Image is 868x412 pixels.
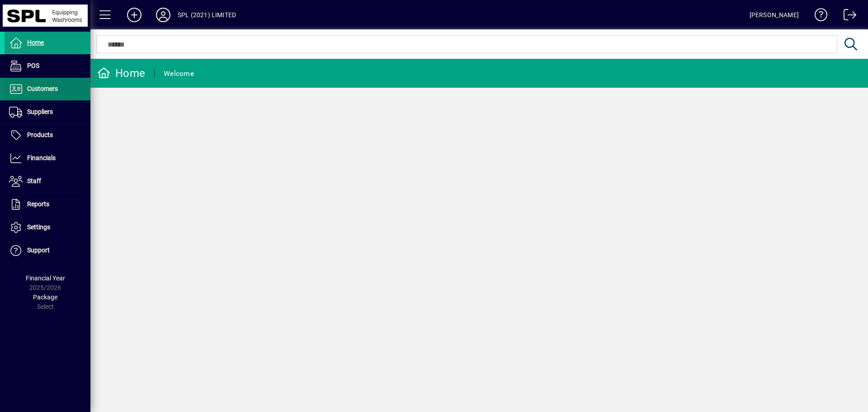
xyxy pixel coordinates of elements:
a: Financials [5,147,90,170]
button: Add [120,7,149,23]
a: POS [5,55,90,77]
span: Reports [27,200,49,208]
span: POS [27,62,39,69]
span: Settings [27,223,50,231]
a: Support [5,239,90,262]
div: [PERSON_NAME] [750,8,799,22]
span: Products [27,131,53,138]
a: Logout [837,2,857,31]
span: Customers [27,85,58,92]
button: Profile [149,7,178,23]
a: Customers [5,78,90,100]
div: Welcome [164,66,194,81]
a: Reports [5,193,90,216]
a: Settings [5,216,90,239]
span: Package [33,294,57,301]
span: Suppliers [27,108,53,115]
a: Suppliers [5,101,90,123]
span: Support [27,246,50,254]
span: Financials [27,154,56,161]
div: SPL (2021) LIMITED [178,8,236,22]
div: Home [97,66,145,81]
span: Staff [27,177,41,185]
a: Staff [5,170,90,193]
a: Knowledge Base [808,2,828,31]
span: Home [27,39,44,46]
span: Financial Year [26,275,65,282]
a: Products [5,124,90,147]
